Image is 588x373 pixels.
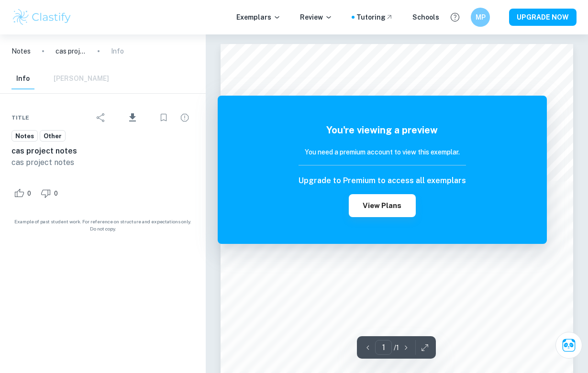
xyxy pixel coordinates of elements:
[91,108,111,127] div: Share
[55,46,86,56] p: cas project notes
[11,68,34,89] button: Info
[11,145,194,157] h6: cas project notes
[40,130,66,142] a: Other
[555,332,582,359] button: Ask Clai
[154,108,173,127] div: Bookmark
[175,108,194,127] div: Report issue
[111,46,124,56] p: Info
[11,46,31,56] a: Notes
[11,186,36,201] div: Like
[447,9,463,25] button: Help and Feedback
[475,12,486,22] h6: MP
[236,12,281,22] p: Exemplars
[509,9,577,26] button: UPGRADE NOW
[299,147,466,157] h6: You need a premium account to view this exemplar.
[471,8,490,27] button: MP
[299,123,466,137] h5: You're viewing a preview
[11,8,72,27] img: Clastify logo
[412,12,439,22] a: Schools
[12,132,37,141] span: Notes
[11,218,194,232] span: Example of past student work. For reference on structure and expectations only. Do not copy.
[11,113,29,122] span: Title
[356,12,393,22] a: Tutoring
[40,132,65,141] span: Other
[38,186,63,201] div: Dislike
[299,175,466,186] h6: Upgrade to Premium to access all exemplars
[22,189,36,198] span: 0
[300,12,333,22] p: Review
[394,342,399,353] p: / 1
[11,157,194,168] p: cas project notes
[112,105,152,130] div: Download
[11,130,38,142] a: Notes
[49,189,63,198] span: 0
[349,194,416,217] button: View Plans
